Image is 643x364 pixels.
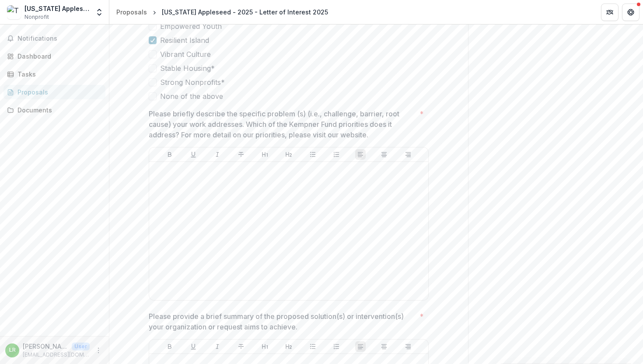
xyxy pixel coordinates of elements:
[23,342,68,351] p: [PERSON_NAME]
[236,341,246,352] button: Strike
[403,149,413,160] button: Align Right
[24,4,90,13] div: [US_STATE] Appleseed
[3,49,105,63] a: Dashboard
[160,35,209,45] span: Resilient Island
[283,149,294,160] button: Heading 2
[379,341,389,352] button: Align Center
[188,341,199,352] button: Underline
[162,7,328,17] div: [US_STATE] Appleseed - 2025 - Letter of Interest 2025
[17,70,98,79] div: Tasks
[17,105,98,115] div: Documents
[283,341,294,352] button: Heading 2
[3,103,105,117] a: Documents
[403,341,413,352] button: Align Right
[3,85,105,99] a: Proposals
[601,3,619,21] button: Partners
[93,345,104,356] button: More
[93,3,105,21] button: Open entity switcher
[17,52,98,61] div: Dashboard
[23,351,90,359] p: [EMAIL_ADDRESS][DOMAIN_NAME]
[164,341,175,352] button: Bold
[149,108,416,140] p: Please briefly describe the specific problem (s) (i.e., challenge, barrier, root cause) your work...
[308,341,318,352] button: Bullet List
[24,13,49,21] span: Nonprofit
[212,149,223,160] button: Italicize
[7,5,21,19] img: Texas Appleseed
[160,77,225,87] span: Strong Nonprofits*
[164,149,175,160] button: Bold
[160,63,215,73] span: Stable Housing*
[113,6,332,18] nav: breadcrumb
[17,87,98,97] div: Proposals
[308,149,318,160] button: Bullet List
[160,21,222,31] span: Empowered Youth
[355,341,366,352] button: Align Left
[622,3,640,21] button: Get Help
[116,7,147,17] div: Proposals
[331,341,342,352] button: Ordered List
[236,149,246,160] button: Strike
[260,149,270,160] button: Heading 1
[331,149,342,160] button: Ordered List
[160,91,223,101] span: None of the above
[3,67,105,81] a: Tasks
[113,6,150,18] a: Proposals
[149,311,416,332] p: Please provide a brief summary of the proposed solution(s) or intervention(s) your organization o...
[188,149,199,160] button: Underline
[355,149,366,160] button: Align Left
[3,31,105,45] button: Notifications
[160,49,211,59] span: Vibrant Culture
[72,343,90,350] p: User
[260,341,270,352] button: Heading 1
[212,341,223,352] button: Italicize
[17,35,102,42] span: Notifications
[9,347,16,353] div: Laura Robinson
[379,149,389,160] button: Align Center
